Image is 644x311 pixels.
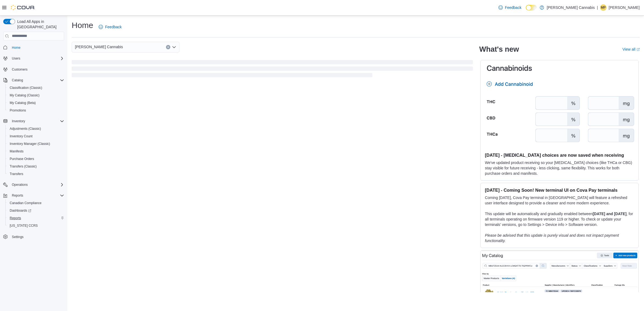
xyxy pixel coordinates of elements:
[8,133,64,139] span: Inventory Count
[10,201,41,205] span: Canadian Compliance
[10,192,64,199] span: Reports
[5,222,66,229] button: [US_STATE] CCRS
[15,19,64,30] span: Load All Apps in [GEOGRAPHIC_DATA]
[593,212,626,216] strong: [DATE] and [DATE]
[8,125,64,132] span: Adjustments (Classic)
[8,163,39,170] a: Transfers (Classic)
[8,141,52,147] a: Inventory Manager (Classic)
[8,125,43,132] a: Adjustments (Classic)
[10,192,25,199] button: Reports
[10,118,64,124] span: Inventory
[5,99,66,107] button: My Catalog (Beta)
[8,133,35,139] a: Inventory Count
[10,118,27,124] button: Inventory
[12,78,23,82] span: Catalog
[5,84,66,92] button: Classification (Classic)
[10,157,34,161] span: Purchase Orders
[8,222,40,229] a: [US_STATE] CCRS
[8,148,26,155] a: Manifests
[8,171,64,177] span: Transfers
[10,77,64,83] span: Catalog
[609,4,640,11] p: [PERSON_NAME]
[8,100,64,106] span: My Catalog (Beta)
[72,61,473,78] span: Loading
[12,235,23,239] span: Settings
[8,156,64,162] span: Purchase Orders
[5,125,66,132] button: Adjustments (Classic)
[1,192,66,199] button: Reports
[10,172,23,176] span: Transfers
[485,160,634,176] p: We've updated product receiving so your [MEDICAL_DATA] choices (like THCa or CBG) stay visible fo...
[485,152,634,158] h3: [DATE] - [MEDICAL_DATA] choices are now saved when receiving
[1,233,66,240] button: Settings
[12,193,23,198] span: Reports
[505,5,521,10] span: Feedback
[5,170,66,178] button: Transfers
[600,4,607,11] div: Matt Pozdrowski
[5,214,66,222] button: Reports
[96,22,124,32] a: Feedback
[10,108,26,113] span: Promotions
[105,24,122,30] span: Feedback
[479,45,519,54] h2: What's new
[526,5,537,11] input: Dark Mode
[5,107,66,114] button: Promotions
[1,55,66,62] button: Users
[8,92,64,99] span: My Catalog (Classic)
[10,44,23,51] a: Home
[72,20,93,31] h1: Home
[166,45,170,49] button: Clear input
[1,44,66,51] button: Home
[12,183,28,187] span: Operations
[75,44,123,50] span: [PERSON_NAME] Cannabis
[10,101,36,105] span: My Catalog (Beta)
[1,76,66,84] button: Catalog
[10,223,38,228] span: [US_STATE] CCRS
[1,117,66,125] button: Inventory
[12,67,27,72] span: Customers
[10,44,64,51] span: Home
[485,211,634,227] p: This update will be automatically and gradually enabled between , for all terminals operating on ...
[10,55,64,62] span: Users
[5,148,66,155] button: Manifests
[601,4,606,11] span: MP
[8,207,33,214] a: Dashboards
[597,4,598,11] p: |
[8,100,38,106] a: My Catalog (Beta)
[5,140,66,148] button: Inventory Manager (Classic)
[10,142,50,146] span: Inventory Manager (Classic)
[5,199,66,207] button: Canadian Compliance
[10,149,23,153] span: Manifests
[547,4,595,11] p: [PERSON_NAME] Cannabis
[10,77,25,83] button: Catalog
[8,107,28,114] a: Promotions
[10,234,26,240] a: Settings
[10,181,64,188] span: Operations
[8,171,25,177] a: Transfers
[5,132,66,140] button: Inventory Count
[5,163,66,170] button: Transfers (Classic)
[1,181,66,188] button: Operations
[10,208,31,213] span: Dashboards
[622,47,640,51] a: View allExternal link
[8,141,64,147] span: Inventory Manager (Classic)
[636,48,640,51] svg: External link
[485,233,619,243] em: Please be advised that this update is purely visual and does not impact payment functionality.
[8,200,44,206] a: Canadian Compliance
[496,2,524,13] a: Feedback
[10,216,21,220] span: Reports
[8,215,23,221] a: Reports
[8,107,64,114] span: Promotions
[10,86,42,90] span: Classification (Classic)
[8,207,64,214] span: Dashboards
[10,93,40,97] span: My Catalog (Classic)
[5,92,66,99] button: My Catalog (Classic)
[10,233,64,240] span: Settings
[8,85,44,91] a: Classification (Classic)
[485,195,634,206] p: Coming [DATE], Cova Pay terminal in [GEOGRAPHIC_DATA] will feature a refreshed user interface des...
[3,41,64,255] nav: Complex example
[10,181,30,188] button: Operations
[12,46,20,50] span: Home
[8,200,64,206] span: Canadian Compliance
